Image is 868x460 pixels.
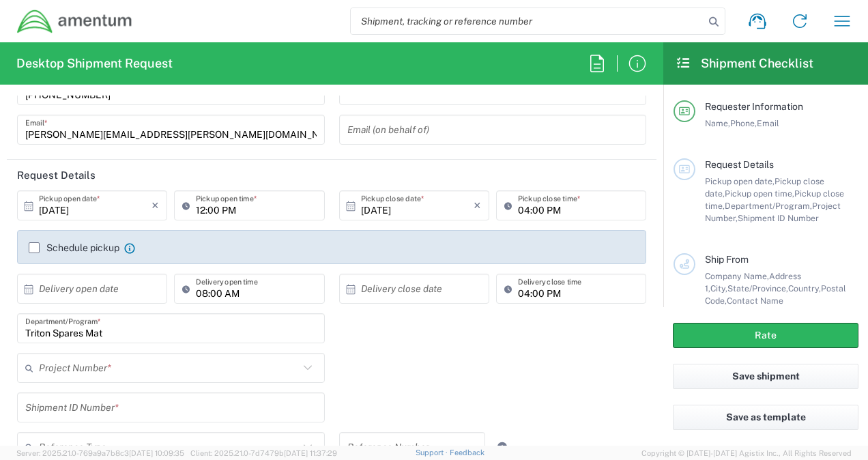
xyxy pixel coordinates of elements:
[730,118,757,128] span: Phone,
[641,447,852,459] span: Copyright © [DATE]-[DATE] Agistix Inc., All Rights Reserved
[16,55,173,72] h2: Desktop Shipment Request
[705,254,749,265] span: Ship From
[725,188,794,199] span: Pickup open time,
[676,55,813,72] h2: Shipment Checklist
[673,323,858,348] button: Rate
[727,296,783,306] span: Contact Name
[727,283,788,293] span: State/Province,
[738,213,819,223] span: Shipment ID Number
[416,448,450,457] a: Support
[710,283,727,293] span: City,
[705,118,730,128] span: Name,
[725,201,812,211] span: Department/Program,
[29,242,119,253] label: Schedule pickup
[190,449,337,457] span: Client: 2025.21.0-7d7479b
[284,449,337,457] span: [DATE] 11:37:29
[673,405,858,430] button: Save as template
[16,9,133,34] img: dyncorp
[474,195,481,216] i: ×
[705,176,775,186] span: Pickup open date,
[151,195,159,216] i: ×
[788,283,821,293] span: Country,
[16,449,184,457] span: Server: 2025.21.0-769a9a7b8c3
[450,448,484,457] a: Feedback
[493,437,512,457] a: Add Reference
[129,449,184,457] span: [DATE] 10:09:35
[757,118,779,128] span: Email
[17,169,96,182] h2: Request Details
[673,364,858,389] button: Save shipment
[705,101,803,112] span: Requester Information
[705,159,774,170] span: Request Details
[351,8,704,34] input: Shipment, tracking or reference number
[705,271,769,281] span: Company Name,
